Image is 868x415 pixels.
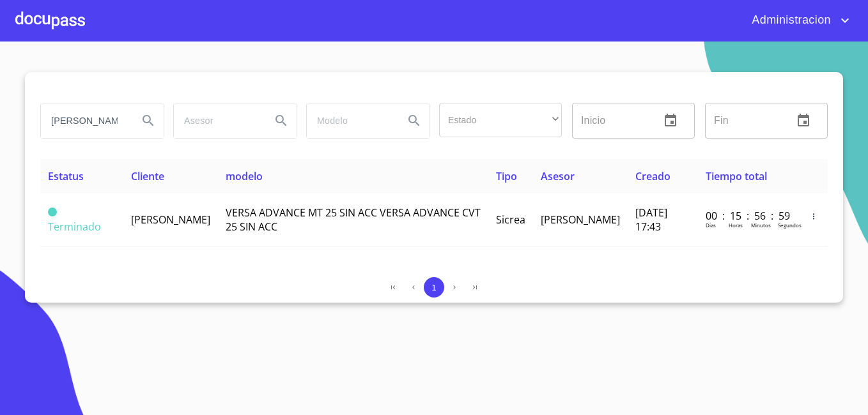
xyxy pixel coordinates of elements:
[635,169,670,183] span: Creado
[399,105,430,136] button: Search
[226,169,263,183] span: modelo
[541,213,620,227] span: [PERSON_NAME]
[41,103,128,138] input: search
[439,103,562,137] div: ​
[133,105,164,136] button: Search
[226,206,481,234] span: VERSA ADVANCE MT 25 SIN ACC VERSA ADVANCE CVT 25 SIN ACC
[266,105,297,136] button: Search
[431,283,436,292] span: 1
[48,169,84,183] span: Estatus
[751,222,771,229] p: Minutos
[496,213,525,227] span: Sicrea
[742,10,837,31] span: Administracion
[742,10,853,31] button: account of current user
[48,220,101,234] span: Terminado
[424,277,444,298] button: 1
[131,213,210,227] span: [PERSON_NAME]
[541,169,575,183] span: Asesor
[706,222,716,229] p: Dias
[778,222,802,229] p: Segundos
[131,169,164,183] span: Cliente
[174,103,261,138] input: search
[307,103,394,138] input: search
[48,207,57,216] span: Terminado
[729,222,743,229] p: Horas
[635,206,667,234] span: [DATE] 17:43
[496,169,517,183] span: Tipo
[706,169,767,183] span: Tiempo total
[706,209,792,223] p: 00 : 15 : 56 : 59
